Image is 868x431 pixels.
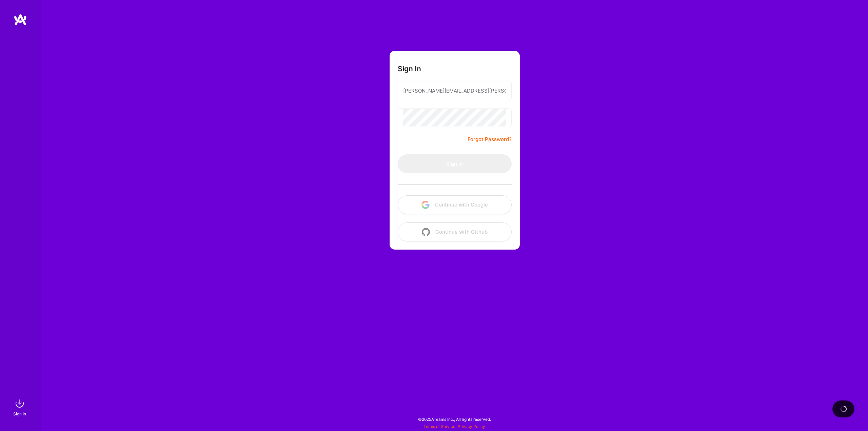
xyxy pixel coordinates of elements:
[421,201,430,209] img: icon
[468,135,512,143] a: Forgot Password?
[14,397,26,417] a: sign inSign In
[458,424,485,429] a: Privacy Policy
[839,405,848,413] img: loading
[14,14,27,26] img: logo
[423,424,455,429] a: Terms of Service
[398,222,512,241] button: Continue with Github
[398,64,421,73] h3: Sign In
[398,154,512,173] button: Sign In
[398,195,512,214] button: Continue with Google
[422,228,430,236] img: icon
[13,397,26,410] img: sign in
[403,82,506,99] input: Email...
[41,411,868,428] div: © 2025 ATeams Inc., All rights reserved.
[423,424,485,429] span: |
[13,410,26,417] div: Sign In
